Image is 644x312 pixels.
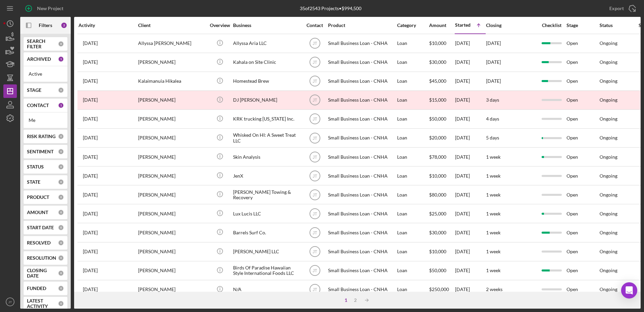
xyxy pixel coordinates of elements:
[27,179,40,185] b: STATE
[313,231,317,235] text: JT
[233,262,300,280] div: Birds Of Paradise Hawaiian Style International Foods LLC
[567,34,599,52] div: Open
[397,91,428,109] div: Loan
[313,250,317,254] text: JT
[27,164,44,170] b: STATUS
[27,87,41,93] b: STAGE
[27,103,49,108] b: CONTACT
[58,164,64,170] div: 0
[567,281,599,298] div: Open
[83,97,98,103] time: 2025-07-10 13:10
[27,240,51,245] b: RESOLVED
[39,23,52,28] b: Filters
[455,205,485,223] div: [DATE]
[429,224,454,241] div: $30,000
[328,23,395,28] div: Product
[429,205,454,223] div: $25,000
[27,225,54,230] b: START DATE
[455,72,485,90] div: [DATE]
[58,133,64,139] div: 0
[313,287,317,292] text: JT
[486,230,501,235] time: 1 week
[328,91,395,109] div: Small Business Loan - CNHA
[138,205,205,223] div: [PERSON_NAME]
[429,53,454,71] div: $30,000
[138,34,205,52] div: Allyssa [PERSON_NAME]
[58,87,64,93] div: 0
[83,287,98,292] time: 2025-07-20 08:12
[455,129,485,147] div: [DATE]
[313,192,317,197] text: JT
[313,174,317,178] text: JT
[455,262,485,280] div: [DATE]
[600,59,617,65] div: Ongoing
[600,230,617,235] div: Ongoing
[397,110,428,128] div: Loan
[27,56,51,62] b: ARCHIVED
[29,71,62,77] div: Active
[83,230,98,235] time: 2025-07-18 00:02
[58,179,64,185] div: 0
[328,243,395,261] div: Small Business Loan - CNHA
[328,148,395,166] div: Small Business Loan - CNHA
[567,53,599,71] div: Open
[328,205,395,223] div: Small Business Loan - CNHA
[567,110,599,128] div: Open
[138,23,205,28] div: Client
[567,23,599,28] div: Stage
[83,41,98,46] time: 2025-06-02 02:07
[455,53,485,71] div: [DATE]
[567,167,599,185] div: Open
[313,117,317,122] text: JT
[429,167,454,185] div: $10,000
[455,148,485,166] div: [DATE]
[138,129,205,147] div: [PERSON_NAME]
[233,281,300,298] div: N/A
[486,173,501,179] time: 1 week
[486,116,499,122] time: 4 days
[313,98,317,103] text: JT
[8,300,12,304] text: JT
[328,224,395,241] div: Small Business Loan - CNHA
[455,110,485,128] div: [DATE]
[397,262,428,280] div: Loan
[313,60,317,65] text: JT
[300,6,361,11] div: 35 of 2543 Projects • $994,500
[27,268,58,279] b: CLOSING DATE
[313,268,317,273] text: JT
[328,53,395,71] div: Small Business Loan - CNHA
[58,301,64,307] div: 0
[233,129,300,147] div: Whisked On HI: A Sweet Treat LLC
[27,194,49,200] b: PRODUCT
[328,34,395,52] div: Small Business Loan - CNHA
[313,211,317,216] text: JT
[486,249,501,254] time: 1 week
[397,205,428,223] div: Loan
[58,285,64,291] div: 0
[486,211,501,216] time: 1 week
[609,2,624,15] div: Export
[429,186,454,204] div: $80,000
[567,129,599,147] div: Open
[455,22,471,28] div: Started
[603,2,641,15] button: Export
[58,194,64,200] div: 0
[397,243,428,261] div: Loan
[83,135,98,140] time: 2025-07-12 06:40
[233,53,300,71] div: Kahala on Site Clinic
[328,186,395,204] div: Small Business Loan - CNHA
[328,167,395,185] div: Small Business Loan - CNHA
[233,224,300,241] div: Barrels Surf Co.
[600,154,617,160] div: Ongoing
[58,56,64,62] div: 1
[78,23,137,28] div: Activity
[58,240,64,246] div: 0
[138,262,205,280] div: [PERSON_NAME]
[397,129,428,147] div: Loan
[486,40,501,46] time: [DATE]
[455,186,485,204] div: [DATE]
[138,110,205,128] div: [PERSON_NAME]
[233,34,300,52] div: Allyssa Aria LLC
[83,211,98,216] time: 2025-07-17 01:13
[83,173,98,179] time: 2025-08-19 03:00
